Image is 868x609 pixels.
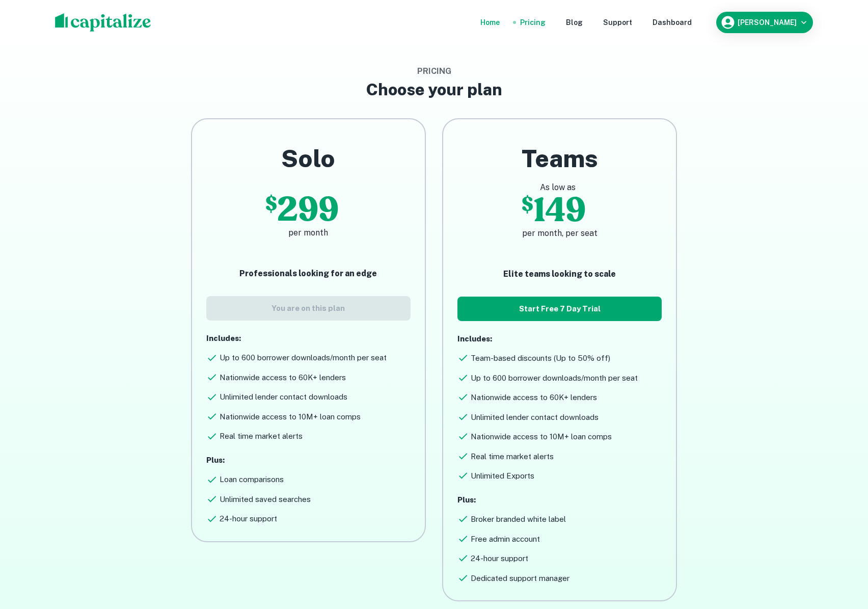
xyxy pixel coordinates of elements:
a: Support [603,17,632,28]
h3: Choose your plan [366,77,502,102]
h6: Unlimited lender contact downloads [471,412,599,423]
span: Pricing [417,66,451,76]
h6: Nationwide access to 10M+ loan comps [220,411,361,423]
h6: 24-hour support [220,513,277,525]
h6: Up to 600 borrower downloads/month per seat [471,373,638,384]
p: Plus: [206,455,411,466]
h2: Teams [457,144,662,173]
p: Plus: [457,494,662,506]
a: Pricing [520,17,546,28]
h6: Unlimited saved searches [220,494,311,506]
button: [PERSON_NAME] [716,12,813,33]
h6: Unlimited Exports [471,470,534,482]
a: Home [480,17,500,28]
p: Professionals looking for an edge [206,268,411,280]
a: Blog [566,17,583,28]
iframe: Chat Widget [817,527,868,576]
h6: Team-based discounts (Up to 50% off) [471,353,610,364]
h6: Nationwide access to 60K+ lenders [220,372,346,384]
h6: Up to 600 borrower downloads/month per seat [220,352,387,364]
h6: Free admin account [471,534,540,545]
p: $ [522,194,533,227]
p: Includes: [206,333,411,345]
h6: per month [206,227,411,239]
p: 149 [533,194,586,227]
h6: Nationwide access to 10M+ loan comps [471,431,612,443]
h6: Broker branded white label [471,514,566,525]
p: Includes: [457,333,662,345]
p: $ [265,193,277,227]
h6: Loan comparisons [220,474,284,486]
a: Dashboard [653,17,692,28]
h2: Solo [206,144,411,173]
h6: Nationwide access to 60K+ lenders [471,392,597,404]
img: capitalize-logo.png [55,13,151,32]
h6: Real time market alerts [471,451,554,463]
button: Start Free 7 Day Trial [457,297,662,321]
h6: Real time market alerts [220,431,303,442]
h6: per month, per seat [457,227,662,240]
h6: Dedicated support manager [471,573,569,585]
p: 299 [277,193,339,227]
h6: Unlimited lender contact downloads [220,391,347,403]
p: Elite teams looking to scale [457,268,662,280]
h6: [PERSON_NAME] [738,19,797,26]
h6: 24-hour support [471,553,528,565]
